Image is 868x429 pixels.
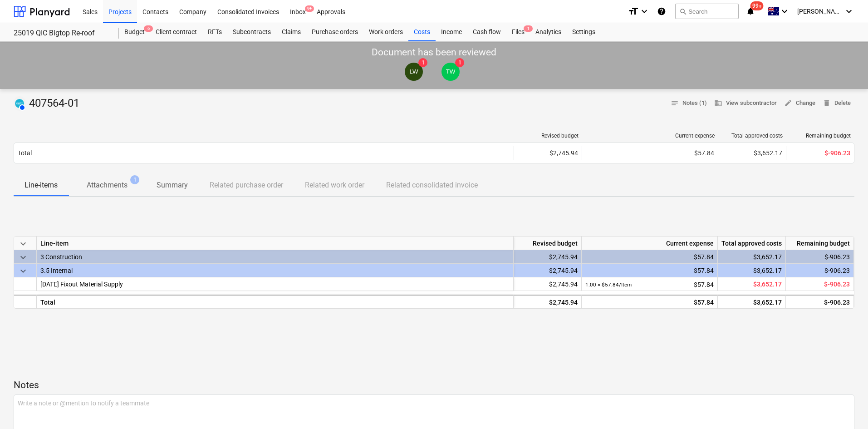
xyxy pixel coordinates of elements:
div: $3,652.17 [718,264,786,277]
div: Revised budget [518,133,579,139]
a: RFTs [202,23,227,41]
span: [PERSON_NAME] [797,8,843,15]
i: format_size [628,6,639,17]
div: Remaining budget [786,237,854,250]
p: Total [18,148,32,158]
img: xero.svg [15,99,24,108]
div: 3 Construction [40,250,510,263]
div: $2,745.94 [514,250,582,264]
button: Delete [819,96,854,110]
span: TW [446,68,456,75]
span: delete [823,99,831,107]
a: Settings [567,23,601,41]
div: $3,652.17 [718,146,786,160]
span: search [679,8,687,15]
a: Work orders [363,23,408,41]
span: Notes (1) [671,98,707,108]
span: edit [784,99,792,107]
div: Current expense [586,133,715,139]
div: Client contract [150,23,202,41]
span: 3.5.18 Fixout Material Supply [40,281,123,288]
div: $2,745.94 [514,264,582,277]
div: $57.84 [586,149,714,157]
div: Budget [119,23,150,41]
div: $-906.23 [786,250,854,264]
div: Luaun Wust [405,63,423,81]
span: View subcontractor [714,98,777,108]
a: Analytics [530,23,567,41]
small: 1.00 × $57.84 / Item [585,281,632,288]
div: 407564-01 [14,96,83,111]
span: LW [409,68,418,75]
a: Purchase orders [306,23,363,41]
a: Subcontracts [227,23,276,41]
div: $57.84 [585,250,714,264]
span: keyboard_arrow_down [18,266,29,276]
div: $57.84 [585,277,714,291]
i: keyboard_arrow_down [639,6,650,17]
span: Delete [823,98,851,108]
i: keyboard_arrow_down [843,6,854,17]
span: notes [671,99,679,107]
p: Notes [14,379,854,392]
span: $-906.23 [824,149,850,157]
span: $-906.23 [824,281,850,288]
div: Invoice has been synced with Xero and its status is currently AUTHORISED [14,96,25,111]
button: Change [780,96,819,110]
span: keyboard_arrow_down [18,238,29,249]
span: 1 [130,175,139,184]
div: $3,652.17 [718,250,786,264]
div: $2,745.94 [514,277,582,291]
a: Income [436,23,467,41]
div: $2,745.94 [514,295,582,308]
span: 1 [524,25,533,32]
i: notifications [746,6,755,17]
a: Budget6 [119,23,150,41]
span: $3,652.17 [753,281,782,288]
iframe: Chat Widget [823,385,868,429]
button: Search [675,4,739,19]
a: Cash flow [467,23,506,41]
p: Summary [157,180,188,191]
span: keyboard_arrow_down [18,252,29,263]
a: Claims [276,23,306,41]
div: Total [37,295,514,308]
button: Notes (1) [667,96,711,110]
div: Tim Wells [441,63,460,81]
a: Costs [408,23,436,41]
div: Total approved costs [722,133,783,139]
span: 1 [418,58,427,67]
div: $2,745.94 [514,146,582,160]
div: 25019 QIC Bigtop Re-roof [14,29,108,38]
span: Change [784,98,815,108]
div: $3,652.17 [718,295,786,308]
div: Current expense [582,237,718,250]
div: Total approved costs [718,237,786,250]
span: 1 [455,58,464,67]
p: Line-items [25,180,58,191]
div: Revised budget [514,237,582,250]
span: 6 [144,25,153,32]
div: Remaining budget [790,133,851,139]
button: View subcontractor [711,96,780,110]
div: $-906.23 [786,264,854,277]
p: Attachments [87,180,128,191]
span: 9+ [305,5,314,12]
i: keyboard_arrow_down [779,6,790,17]
i: Knowledge base [657,6,666,17]
div: $57.84 [585,264,714,277]
div: $57.84 [585,296,714,309]
span: 99+ [750,1,764,10]
div: Files [506,23,530,41]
